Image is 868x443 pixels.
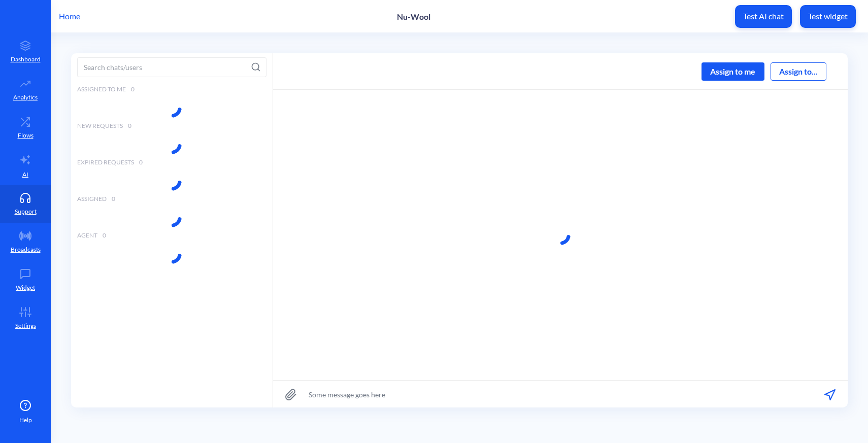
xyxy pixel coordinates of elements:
[735,5,792,28] button: Test AI chat
[19,416,32,425] span: Help
[397,12,430,21] p: Nu-Wool
[22,170,28,179] p: AI
[59,10,80,22] p: Home
[103,231,106,240] span: 0
[112,194,115,203] span: 0
[71,81,273,97] div: Assigned to me
[71,227,273,244] div: Agent
[139,158,143,167] span: 0
[131,85,135,94] span: 0
[77,57,266,77] input: Search chats/users
[743,11,784,21] p: Test AI chat
[13,93,38,102] p: Analytics
[71,154,273,171] div: Expired Requests
[11,55,41,64] p: Dashboard
[71,118,273,134] div: New Requests
[273,381,848,408] input: Some message goes here
[128,121,131,130] span: 0
[808,11,848,21] p: Test widget
[15,207,37,216] p: Support
[771,62,826,81] button: Assign to...
[800,5,856,28] button: Test widget
[18,131,34,140] p: Flows
[702,62,764,81] div: Assign to me
[15,321,36,330] p: Settings
[16,283,35,292] p: Widget
[71,191,273,207] div: Assigned
[11,245,41,254] p: Broadcasts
